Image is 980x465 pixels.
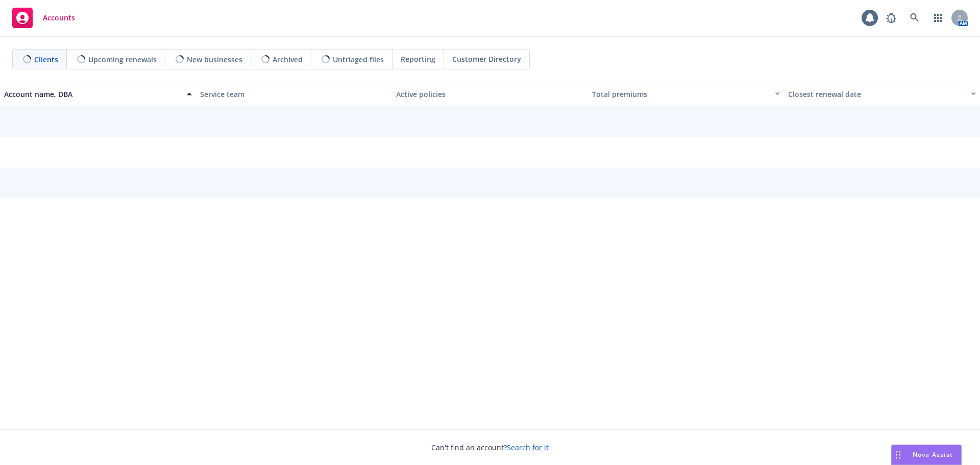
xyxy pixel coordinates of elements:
span: Can't find an account? [431,442,549,453]
div: Service team [200,89,388,100]
span: Archived [273,54,303,65]
a: Search [904,8,925,28]
span: New businesses [187,54,242,65]
span: Accounts [43,14,75,22]
span: Untriaged files [333,54,384,65]
a: Report a Bug [881,8,901,28]
span: Customer Directory [452,54,521,64]
button: Service team [196,82,392,106]
span: Nova Assist [913,450,953,459]
div: Drag to move [892,445,904,464]
button: Closest renewal date [784,82,980,106]
div: Account name, DBA [4,89,181,100]
button: Nova Assist [891,445,962,465]
span: Clients [34,54,58,65]
a: Accounts [8,4,79,32]
div: Closest renewal date [788,89,965,100]
a: Switch app [928,8,948,28]
span: Reporting [401,54,435,64]
button: Active policies [392,82,588,106]
span: Upcoming renewals [88,54,157,65]
div: Total premiums [592,89,769,100]
a: Search for it [507,443,549,452]
div: Active policies [396,89,584,100]
button: Total premiums [588,82,784,106]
